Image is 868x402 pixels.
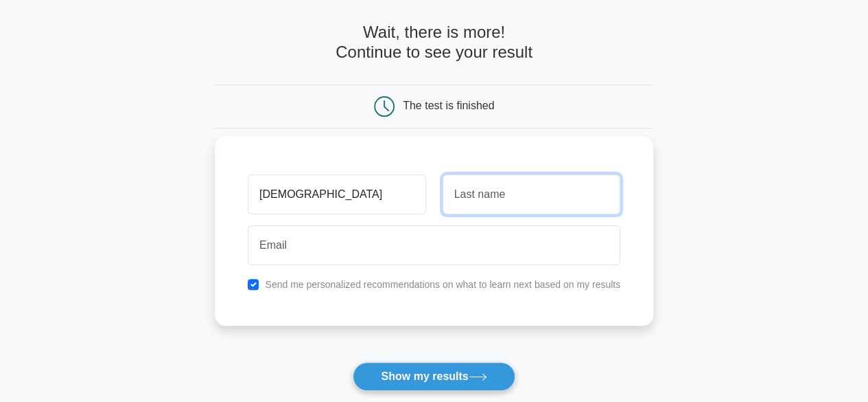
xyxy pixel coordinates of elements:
[403,100,494,111] div: The test is finished
[248,175,425,214] input: First name
[353,362,515,391] button: Show my results
[443,175,620,214] input: Last name
[265,279,620,290] label: Send me personalized recommendations on what to learn next based on my results
[215,23,653,63] h4: Wait, there is more! Continue to see your result
[248,225,620,265] input: Email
